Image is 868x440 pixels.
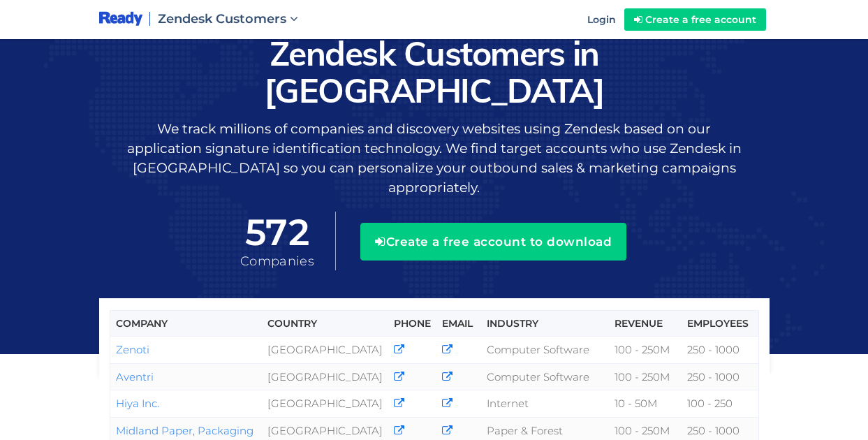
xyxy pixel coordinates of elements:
[624,8,766,31] a: Create a free account
[116,343,149,356] a: Zenoti
[240,212,314,253] span: 572
[262,390,388,417] td: [GEOGRAPHIC_DATA]
[481,311,609,337] th: Industry
[682,363,758,390] td: 250 - 1000
[158,11,286,27] span: Zendesk Customers
[682,311,758,337] th: Employees
[579,2,624,37] a: Login
[99,35,770,109] h1: Zendesk Customers in [GEOGRAPHIC_DATA]
[481,337,609,363] td: Computer Software
[262,337,388,363] td: [GEOGRAPHIC_DATA]
[388,311,436,337] th: Phone
[682,390,758,417] td: 100 - 250
[609,311,682,337] th: Revenue
[99,10,143,28] img: logo
[481,390,609,417] td: Internet
[436,311,481,337] th: Email
[481,363,609,390] td: Computer Software
[609,337,682,363] td: 100 - 250M
[116,370,154,383] a: Aventri
[587,13,616,26] span: Login
[682,337,758,363] td: 250 - 1000
[110,311,262,337] th: Company
[609,390,682,417] td: 10 - 50M
[99,119,770,198] p: We track millions of companies and discovery websites using Zendesk based on our application sign...
[262,363,388,390] td: [GEOGRAPHIC_DATA]
[116,397,159,410] a: Hiya Inc.
[262,311,388,337] th: Country
[609,363,682,390] td: 100 - 250M
[360,223,626,261] button: Create a free account to download
[240,254,314,269] span: Companies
